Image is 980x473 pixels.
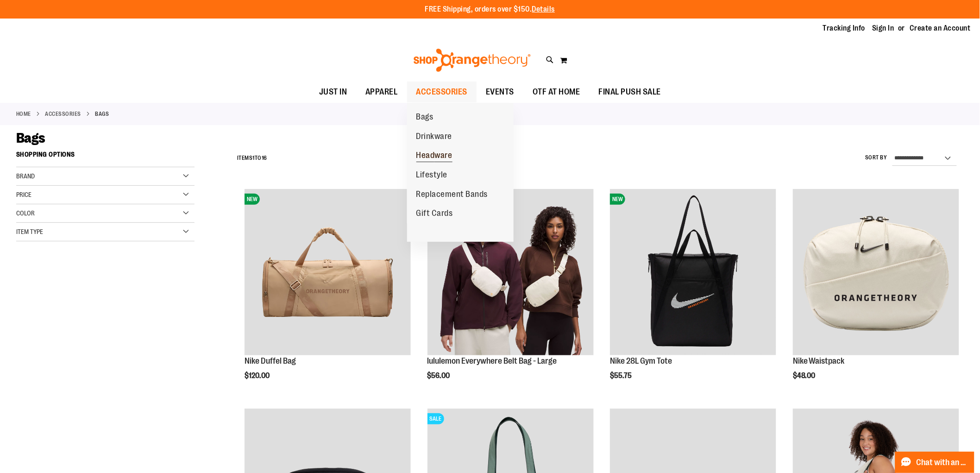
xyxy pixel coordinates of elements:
span: Brand [16,172,35,180]
p: FREE Shipping, orders over $150. [425,4,555,15]
a: Details [532,5,555,13]
a: Sign In [873,23,895,33]
span: Chat with an Expert [917,458,969,467]
div: product [788,184,964,404]
span: $48.00 [793,372,817,380]
span: $120.00 [245,372,271,380]
strong: Bags [95,110,109,118]
a: lululemon Everywhere Belt Bag - Large [427,356,557,366]
span: OTF AT HOME [533,82,580,102]
img: Shop Orangetheory [412,49,532,72]
a: Nike 28L Gym Tote [610,356,672,366]
a: ACCESSORIES [45,110,82,118]
img: lululemon Everywhere Belt Bag - Large [427,189,594,355]
span: Headware [416,151,452,162]
h2: Items to [237,151,267,165]
label: Sort By [866,154,888,162]
span: $55.75 [610,372,633,380]
span: Replacement Bands [416,189,488,201]
a: Nike Waistpack [793,356,845,366]
div: product [240,184,415,404]
span: 16 [262,155,267,161]
a: Tracking Info [823,23,866,33]
span: NEW [245,194,260,205]
span: Gift Cards [416,208,453,220]
span: FINAL PUSH SALE [599,82,661,102]
span: $56.00 [427,372,452,380]
a: Create an Account [910,23,971,33]
span: Item Type [16,228,43,235]
a: Nike Duffel Bag [245,356,296,366]
a: Nike Waistpack [793,189,959,357]
a: Nike 28L Gym ToteNEW [610,189,776,357]
span: Price [16,191,31,198]
img: Nike Waistpack [793,189,959,355]
div: product [423,184,598,404]
span: Drinkware [416,132,452,143]
img: Nike 28L Gym Tote [610,189,776,355]
span: NEW [610,194,625,205]
button: Chat with an Expert [895,452,975,473]
span: Lifestyle [416,170,448,182]
a: lululemon Everywhere Belt Bag - LargeNEW [427,189,594,357]
a: Home [16,110,31,118]
span: 1 [253,155,255,161]
span: ACCESSORIES [416,82,468,102]
span: SALE [427,413,444,424]
span: Color [16,209,35,217]
span: EVENTS [486,82,514,102]
a: Nike Duffel BagNEW [245,189,411,357]
div: product [605,184,781,404]
span: JUST IN [319,82,347,102]
strong: Shopping Options [16,146,195,167]
img: Nike Duffel Bag [245,189,411,355]
span: APPAREL [365,82,398,102]
span: Bags [16,130,45,146]
span: Bags [416,112,433,124]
